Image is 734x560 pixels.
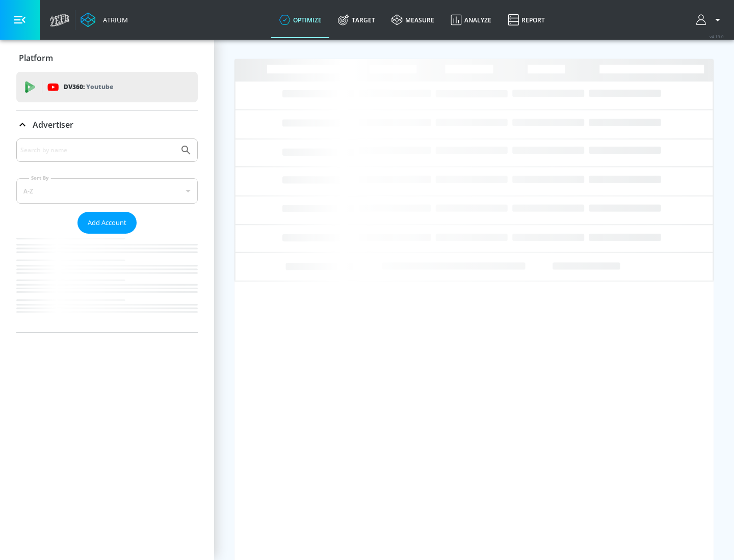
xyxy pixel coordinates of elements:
div: Advertiser [16,138,198,332]
div: DV360: Youtube [16,72,198,102]
span: v 4.19.0 [710,34,724,39]
input: Search by name [20,144,175,157]
div: Advertiser [16,110,198,139]
label: Sort By [29,175,51,181]
span: Add Account [88,217,126,229]
div: Atrium [99,15,128,24]
nav: list of Advertiser [16,234,198,332]
a: Report [500,2,553,38]
div: A-Z [16,178,198,204]
a: Atrium [81,12,128,27]
a: measure [383,2,442,38]
div: Platform [16,44,198,72]
a: Target [330,2,383,38]
p: Youtube [86,81,113,92]
p: Advertiser [33,119,73,130]
a: Analyze [442,2,500,38]
p: DV360: [64,81,113,93]
p: Platform [19,52,53,64]
button: Add Account [77,212,137,234]
a: optimize [271,2,330,38]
